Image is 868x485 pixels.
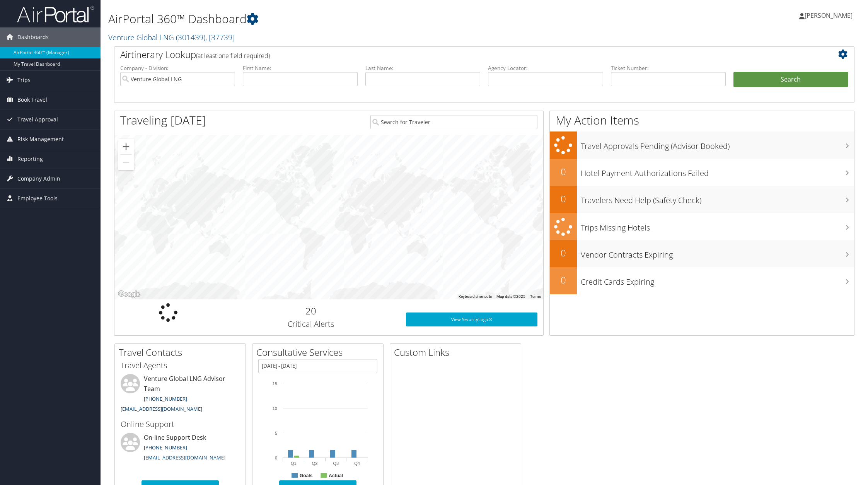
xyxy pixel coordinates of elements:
a: [PERSON_NAME] [799,4,860,27]
text: Q4 [354,461,360,466]
a: [PHONE_NUMBER] [144,395,187,402]
span: ( 301439 ) [176,32,205,43]
h2: Airtinerary Lookup [120,48,787,61]
img: Google [116,289,142,299]
a: Open this area in Google Maps (opens a new window) [116,289,142,299]
a: [EMAIL_ADDRESS][DOMAIN_NAME] [121,405,202,412]
h2: 0 [550,246,577,260]
span: Book Travel [17,90,47,109]
label: First Name: [243,64,358,72]
h1: Traveling [DATE] [120,112,206,128]
a: 0Hotel Payment Authorizations Failed [550,159,854,186]
a: Travel Approvals Pending (Advisor Booked) [550,131,854,159]
text: Q2 [312,461,318,466]
a: View SecurityLogic® [406,313,537,326]
h2: 20 [227,304,394,318]
button: Zoom in [118,139,134,154]
tspan: 0 [275,456,277,460]
input: Search for Traveler [370,115,537,129]
tspan: 15 [273,381,277,386]
button: Keyboard shortcuts [459,294,492,299]
text: Q1 [291,461,297,466]
li: Venture Global LNG Advisor Team [117,374,244,415]
h3: Credit Cards Expiring [581,273,854,287]
a: [PHONE_NUMBER] [144,444,187,451]
span: Map data ©2025 [496,294,525,299]
label: Last Name: [365,64,480,72]
h3: Travelers Need Help (Safety Check) [581,191,854,206]
label: Agency Locator: [488,64,603,72]
span: Employee Tools [17,189,58,208]
span: Reporting [17,149,43,169]
span: Company Admin [17,169,60,188]
text: Actual [329,473,343,478]
span: (at least one field required) [196,51,270,60]
tspan: 10 [273,406,277,411]
h1: AirPortal 360™ Dashboard [108,11,610,27]
a: Terms (opens in new tab) [530,294,541,299]
h3: Trips Missing Hotels [581,219,854,233]
span: Dashboards [17,27,49,47]
h2: Consultative Services [256,346,383,359]
button: Zoom out [118,155,134,170]
li: On-line Support Desk [117,433,244,465]
h3: Travel Agents [121,360,240,371]
span: [PERSON_NAME] [805,11,853,20]
a: [EMAIL_ADDRESS][DOMAIN_NAME] [144,454,225,461]
h2: 0 [550,165,577,178]
a: Trips Missing Hotels [550,213,854,241]
h2: Travel Contacts [119,346,246,359]
h3: Travel Approvals Pending (Advisor Booked) [581,137,854,152]
a: Venture Global LNG [108,32,235,43]
a: 0Vendor Contracts Expiring [550,240,854,267]
span: Risk Management [17,130,64,149]
span: , [ 37739 ] [205,32,235,43]
h3: Vendor Contracts Expiring [581,246,854,260]
img: airportal-logo.png [17,5,94,23]
h2: 0 [550,273,577,287]
a: 0Travelers Need Help (Safety Check) [550,186,854,213]
span: Travel Approval [17,110,58,129]
label: Company - Division: [120,64,235,72]
h3: Critical Alerts [227,319,394,330]
h1: My Action Items [550,112,854,128]
h2: Custom Links [394,346,521,359]
h3: Hotel Payment Authorizations Failed [581,164,854,179]
label: Ticket Number: [611,64,726,72]
a: 0Credit Cards Expiring [550,267,854,294]
text: Q3 [333,461,339,466]
button: Search [733,72,848,87]
h2: 0 [550,192,577,205]
h3: Online Support [121,419,240,430]
text: Goals [300,473,313,478]
span: Trips [17,70,31,90]
tspan: 5 [275,431,277,435]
